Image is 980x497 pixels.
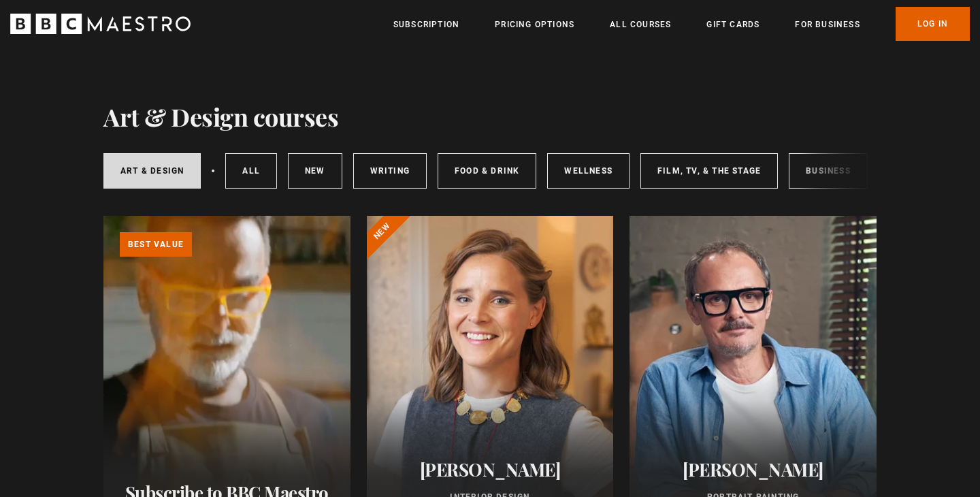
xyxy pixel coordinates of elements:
a: Film, TV, & The Stage [640,153,778,189]
a: For business [795,18,860,31]
h1: Art & Design courses [103,102,338,131]
nav: Primary [393,7,970,41]
a: Wellness [547,153,630,189]
p: Best value [120,232,192,257]
a: Subscription [393,18,459,31]
a: All Courses [610,18,671,31]
a: All [225,153,277,189]
a: Business [789,153,868,189]
a: Writing [353,153,427,189]
a: Art & Design [103,153,201,189]
a: New [288,153,342,189]
h2: [PERSON_NAME] [646,459,860,480]
a: Pricing Options [495,18,574,31]
a: Gift Cards [706,18,759,31]
h2: [PERSON_NAME] [383,459,598,480]
a: Food & Drink [438,153,536,189]
svg: BBC Maestro [10,14,191,34]
a: Log In [896,7,970,41]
